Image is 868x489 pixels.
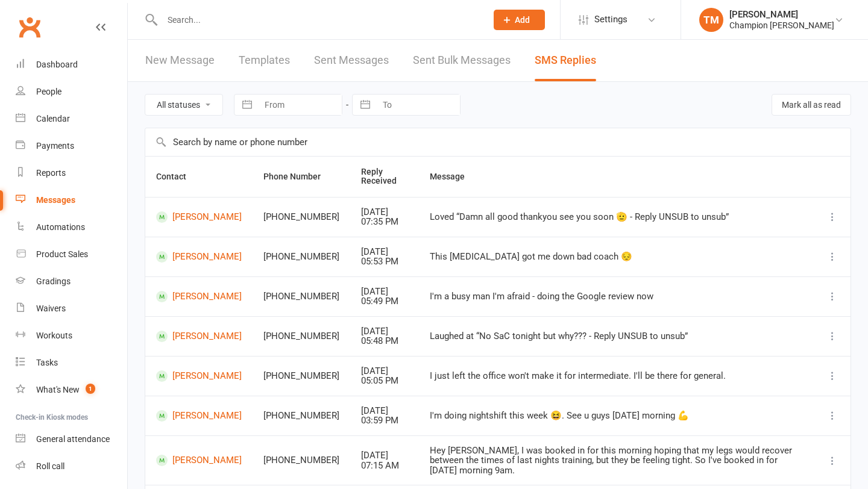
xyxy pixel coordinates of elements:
[16,322,127,349] a: Workouts
[36,331,72,340] div: Workouts
[36,461,64,471] div: Roll call
[494,10,545,30] button: Add
[16,349,127,376] a: Tasks
[699,8,723,32] div: TM
[258,95,342,115] input: From
[361,257,408,267] div: 05:53 PM
[361,406,408,416] div: [DATE]
[430,252,804,262] div: This [MEDICAL_DATA] got me down bad coach 😔
[16,160,127,187] a: Reports
[350,157,419,197] th: Reply Received
[263,331,339,341] div: [PHONE_NUMBER]
[419,157,814,197] th: Message
[729,20,834,31] div: Champion [PERSON_NAME]
[253,157,350,197] th: Phone Number
[156,251,242,263] a: [PERSON_NAME]
[535,40,596,81] a: SMS Replies
[159,11,478,28] input: Search...
[145,128,851,156] input: Search by name or phone number
[263,455,339,466] div: [PHONE_NUMBER]
[361,450,408,461] div: [DATE]
[239,40,290,81] a: Templates
[156,410,242,422] a: [PERSON_NAME]
[16,51,127,78] a: Dashboard
[361,287,408,297] div: [DATE]
[16,295,127,322] a: Waivers
[36,222,85,232] div: Automations
[36,60,78,69] div: Dashboard
[16,78,127,105] a: People
[594,6,627,33] span: Settings
[14,12,45,42] a: Clubworx
[36,114,70,123] div: Calendar
[430,411,804,421] div: I'm doing nightshift this week 😆. See u guys [DATE] morning 💪
[16,132,127,160] a: Payments
[430,331,804,341] div: Laughed at “No SaC tonight but why??? - Reply UNSUB to unsub”
[430,446,804,476] div: Hey [PERSON_NAME], I was booked in for this morning hoping that my legs would recover between the...
[361,207,408,217] div: [DATE]
[376,95,460,115] input: To
[430,212,804,222] div: Loved “Damn all good thankyou see you soon 🫡 - Reply UNSUB to unsub”
[263,291,339,302] div: [PHONE_NUMBER]
[361,461,408,471] div: 07:15 AM
[263,411,339,421] div: [PHONE_NUMBER]
[156,291,242,302] a: [PERSON_NAME]
[413,40,511,81] a: Sent Bulk Messages
[156,370,242,382] a: [PERSON_NAME]
[361,326,408,337] div: [DATE]
[361,376,408,386] div: 05:05 PM
[263,371,339,381] div: [PHONE_NUMBER]
[145,157,253,197] th: Contact
[361,416,408,426] div: 03:59 PM
[361,366,408,376] div: [DATE]
[86,384,95,394] span: 1
[156,211,242,223] a: [PERSON_NAME]
[156,331,242,342] a: [PERSON_NAME]
[16,187,127,214] a: Messages
[36,385,80,394] div: What's New
[16,426,127,453] a: General attendance kiosk mode
[36,195,75,205] div: Messages
[16,105,127,132] a: Calendar
[430,371,804,381] div: I just left the office won't make it for intermediate. I'll be there for general.
[36,141,74,151] div: Payments
[361,217,408,227] div: 07:35 PM
[263,212,339,222] div: [PHONE_NUMBER]
[314,40,389,81] a: Sent Messages
[16,241,127,268] a: Product Sales
[430,291,804,302] div: I'm a busy man I'm afraid - doing the Google review now
[36,87,61,96] div: People
[36,434,110,444] div: General attendance
[36,276,71,286] div: Gradings
[361,296,408,307] div: 05:49 PM
[729,9,834,20] div: [PERSON_NAME]
[145,40,215,81] a: New Message
[263,252,339,262] div: [PHONE_NUMBER]
[16,268,127,295] a: Gradings
[36,304,66,313] div: Waivers
[36,358,58,367] div: Tasks
[36,249,88,259] div: Product Sales
[515,15,530,25] span: Add
[772,94,851,116] button: Mark all as read
[361,247,408,257] div: [DATE]
[16,376,127,403] a: What's New1
[16,214,127,241] a: Automations
[36,168,66,178] div: Reports
[156,455,242,466] a: [PERSON_NAME]
[361,336,408,346] div: 05:48 PM
[16,453,127,480] a: Roll call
